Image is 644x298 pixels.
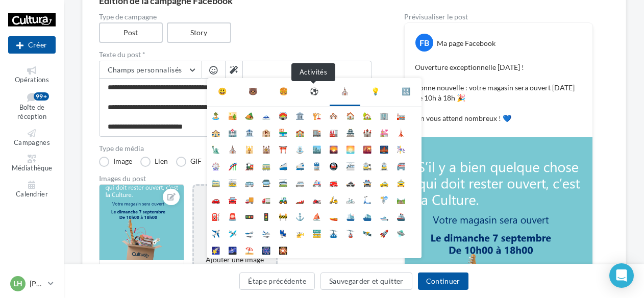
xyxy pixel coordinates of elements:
[325,157,342,174] li: 🚇
[308,208,325,225] li: ⛵
[218,86,227,96] div: 😃
[342,208,359,225] li: 🛳️
[207,123,224,140] li: 🏤
[325,123,342,140] li: 🏭
[8,64,56,86] a: Opérations
[275,107,291,123] li: 🏟️
[224,208,241,225] li: 🚨
[359,140,376,157] li: 🌇
[207,208,224,225] li: ⛽
[359,107,376,123] li: 🏡
[325,107,342,123] li: 🏘️
[376,157,392,174] li: 🚊
[415,34,433,52] div: FB
[241,174,258,191] li: 🚌
[176,157,202,167] label: GIF
[376,140,392,157] li: 🌉
[308,107,325,123] li: 🏗️
[258,225,275,241] li: 🛬
[342,191,359,208] li: 🚲
[8,153,56,175] a: Médiathèque
[291,191,308,208] li: 🏎️
[359,191,376,208] li: 🛴
[99,145,371,152] label: Type de média
[308,174,325,191] li: 🚑
[275,123,291,140] li: 🏪
[224,123,241,140] li: 🏥
[15,76,49,84] span: Opérations
[207,140,224,157] li: 🗽
[308,225,325,241] li: 🚟
[207,107,224,123] li: 🏝️
[342,225,359,241] li: 🚡
[340,86,349,96] div: ⛪
[325,174,342,191] li: 🚒
[241,241,258,258] li: ⛱️
[392,123,409,140] li: 🗼
[291,123,308,140] li: 🏫
[376,174,392,191] li: 🚕
[258,107,275,123] li: 🗻
[207,191,224,208] li: 🚗
[359,225,376,241] li: 🛰️
[275,191,291,208] li: 🚜
[308,140,325,157] li: 🏙️
[14,138,50,146] span: Campagnes
[99,13,371,20] label: Type de campagne
[258,140,275,157] li: 🕍
[207,174,224,191] li: 🚞
[291,174,308,191] li: 🚐
[392,157,409,174] li: 🚝
[99,175,371,182] div: Images du post
[376,208,392,225] li: 🛥️
[8,36,56,54] button: Créer
[258,157,275,174] li: 🚃
[342,157,359,174] li: 🚈
[418,272,468,290] button: Continuer
[392,191,409,208] li: 🛤️
[275,174,291,191] li: 🚎
[437,38,496,48] div: Ma page Facebook
[13,279,22,289] span: LH
[224,191,241,208] li: 🚘
[17,103,46,121] span: Boîte de réception
[12,164,53,172] span: Médiathèque
[342,107,359,123] li: 🏠
[275,157,291,174] li: 🚄
[108,65,182,74] span: Champs personnalisés
[275,208,291,225] li: 🚧
[241,140,258,157] li: 🕌
[8,274,56,293] a: LH [PERSON_NAME]
[291,63,335,81] div: Activités
[140,157,168,167] label: Lien
[224,174,241,191] li: 🚋
[291,157,308,174] li: 🚅
[291,225,308,241] li: 🚁
[224,107,241,123] li: 🏜️
[359,123,376,140] li: 🏰
[392,107,409,123] li: 🏣
[275,140,291,157] li: ⛩️
[308,123,325,140] li: 🏬
[258,123,275,140] li: 🏨
[100,61,201,79] button: Champs personnalisés
[224,140,241,157] li: ⛪
[241,157,258,174] li: 🚂
[241,191,258,208] li: 🚚
[258,174,275,191] li: 🚍
[359,157,376,174] li: 🚉
[415,62,582,123] p: Ouverture exceptionnelle [DATE] ! Bonne nouvelle : votre magasin sera ouvert [DATE] de 10h à 18h ...
[258,241,275,258] li: 🎆
[325,208,342,225] li: 🚤
[241,208,258,225] li: 🚥
[8,90,56,123] a: Boîte de réception99+
[239,272,315,290] button: Étape précédente
[207,157,224,174] li: 🎡
[224,225,241,241] li: 🛩️
[325,140,342,157] li: 🌄
[325,225,342,241] li: 🚠
[99,51,371,58] label: Texte du post *
[291,107,308,123] li: 🏛️
[320,272,412,290] button: Sauvegarder et quitter
[207,225,224,241] li: ✈️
